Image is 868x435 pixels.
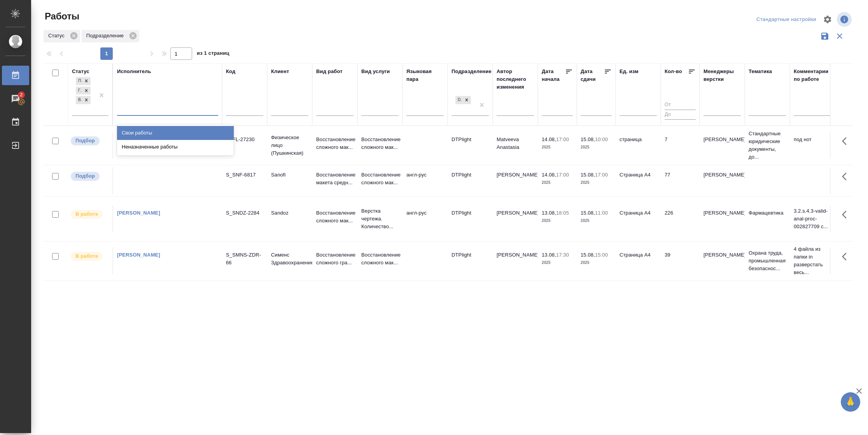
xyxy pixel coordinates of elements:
p: 2025 [542,259,573,267]
p: В работе [75,252,98,260]
p: Восстановление сложного мак... [361,171,399,187]
td: 7 [661,132,700,159]
button: Сбросить фильтры [832,29,847,44]
div: Клиент [271,68,289,75]
p: 15:00 [595,252,608,258]
div: Исполнитель выполняет работу [70,209,108,220]
p: 14.08, [542,172,556,178]
div: Свои работы [117,126,234,140]
div: S_SNF-6817 [226,171,263,179]
p: Охрана труда, промышленная безопаснос... [749,249,786,273]
div: Подразделение [451,68,492,75]
p: 18:05 [556,210,569,216]
a: 2 [2,89,29,108]
div: В работе [76,96,82,104]
p: 15.08, [581,136,595,142]
p: [PERSON_NAME] [703,209,741,217]
p: 2025 [542,217,573,225]
input: До [665,110,696,119]
p: Подбор [75,137,95,145]
td: Matveeva Anastasia [493,132,538,159]
input: От [665,100,696,110]
div: Автор последнего изменения [497,68,534,91]
p: 15.08, [581,210,595,216]
p: Физическое лицо (Пушкинская) [271,134,308,157]
span: 2 [15,91,27,99]
div: Подбор, Готов к работе, В работе [75,76,91,86]
p: Восстановление сложного мак... [361,136,399,151]
div: split button [754,14,818,26]
td: англ-рус [402,205,448,232]
td: Страница А4 [616,205,661,232]
p: 17:00 [595,172,608,178]
div: Неназначенные работы [117,140,234,154]
p: 15.08, [581,252,595,258]
p: 2025 [581,179,612,187]
p: Восстановление сложного гра... [316,251,353,267]
p: под нот [794,136,831,143]
td: DTPlight [448,167,493,194]
td: англ-рус [402,167,448,194]
p: Восстановление сложного мак... [361,251,399,267]
span: Настроить таблицу [818,10,837,29]
p: [PERSON_NAME] [703,171,741,179]
div: S_SMNS-ZDR-66 [226,251,263,267]
td: [PERSON_NAME] [493,247,538,274]
span: Работы [43,10,79,23]
p: [PERSON_NAME] [703,136,741,143]
p: Сименс Здравоохранение [271,251,308,267]
span: Посмотреть информацию [837,12,853,27]
td: DTPlight [448,247,493,274]
p: Sandoz [271,209,308,217]
p: 2025 [542,143,573,151]
p: 4 файла из папки in разверстать весь... [794,245,831,276]
a: [PERSON_NAME] [117,252,160,258]
td: DTPlight [448,205,493,232]
div: Исполнитель выполняет работу [70,251,108,262]
div: Дата начала [542,68,565,83]
p: Восстановление сложного мак... [316,136,353,151]
div: D_FL-27230 [226,136,263,143]
p: 13.08, [542,252,556,258]
div: Исполнитель [117,68,151,75]
p: Подбор [75,172,95,180]
td: DTPlight [448,132,493,159]
p: 13.08, [542,210,556,216]
p: 14.08, [542,136,556,142]
p: 17:30 [556,252,569,258]
p: 15.08, [581,172,595,178]
p: Статус [48,32,67,40]
p: Верстка чертежа. Количество... [361,207,399,231]
div: Комментарии по работе [794,68,831,83]
span: 🙏 [844,394,857,410]
div: Подбор, Готов к работе, В работе [75,86,91,96]
td: страница [616,132,661,159]
div: Ед. изм [619,68,639,75]
div: Вид услуги [361,68,390,75]
td: [PERSON_NAME] [493,167,538,194]
p: 3.2.s.4.3-valid-anal-proc-002827709 с... [794,207,831,231]
p: Sanofi [271,171,308,179]
div: Тематика [749,68,772,75]
button: Здесь прячутся важные кнопки [837,167,856,186]
td: 39 [661,247,700,274]
div: Подбор, Готов к работе, В работе [75,95,91,105]
div: S_SNDZ-2284 [226,209,263,217]
div: Кол-во [665,68,682,75]
div: Код [226,68,235,75]
p: Стандартные юридические документы, до... [749,130,786,161]
td: 226 [661,205,700,232]
p: 2025 [581,259,612,267]
td: Страница А4 [616,247,661,274]
p: 11:00 [595,210,608,216]
button: Здесь прячутся важные кнопки [837,205,856,224]
div: Статус [44,30,80,42]
p: 17:00 [556,136,569,142]
div: Дата сдачи [581,68,604,83]
div: Статус [72,68,89,75]
button: Здесь прячутся важные кнопки [837,132,856,150]
span: из 1 страниц [197,49,229,60]
p: 2025 [542,179,573,187]
p: [PERSON_NAME] [703,251,741,259]
button: 🙏 [841,392,860,412]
